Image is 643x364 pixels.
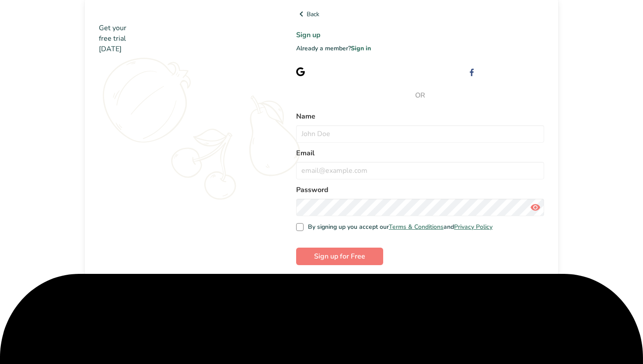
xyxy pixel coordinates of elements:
span: Sign up for Free [314,251,365,262]
span: OR [296,90,544,101]
a: Sign in [351,44,371,52]
span: By signing up you accept our and [304,223,493,231]
label: Email [296,148,544,158]
label: Password [296,185,544,195]
label: Name [296,111,544,122]
h1: Sign up [296,30,544,40]
h2: Get your free trial [DATE] [99,23,268,54]
div: Sign up [482,67,544,76]
div: Sign up [312,67,367,76]
a: Back [296,9,544,19]
span: with Facebook [503,67,544,76]
img: Food Label Maker [99,9,184,20]
a: Terms & Conditions [389,223,444,231]
button: Sign up for Free [296,248,383,265]
span: with Google [333,67,367,76]
input: email@example.com [296,162,544,179]
input: John Doe [296,125,544,143]
p: Already a member? [296,44,544,53]
a: Privacy Policy [454,223,493,231]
